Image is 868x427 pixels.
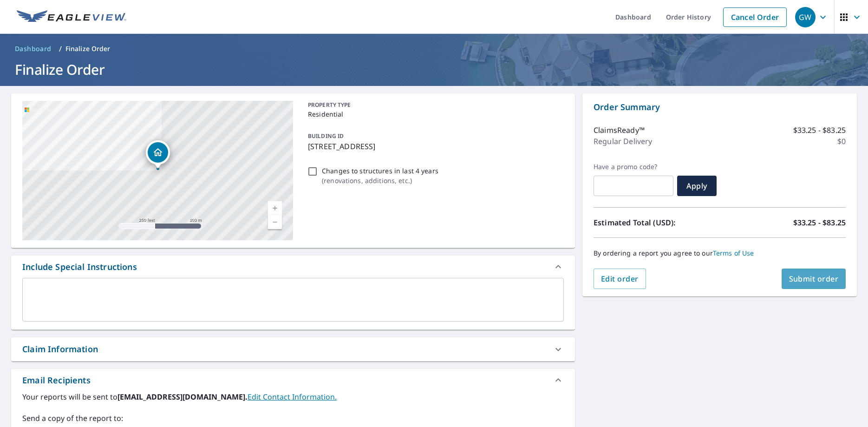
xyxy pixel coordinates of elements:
[723,7,787,27] a: Cancel Order
[146,140,170,169] div: Dropped pin, building 1, Residential property, 8901 Freeport Dr Denton, TX 76207
[22,261,137,273] div: Include Special Instructions
[594,163,673,171] label: Have a promo code?
[248,392,337,402] a: EditContactInfo
[837,136,846,147] p: $0
[11,337,575,361] div: Claim Information
[117,392,248,402] b: [EMAIL_ADDRESS][DOMAIN_NAME].
[793,125,846,136] p: $33.25 - $83.25
[713,249,754,257] a: Terms of Use
[594,136,652,147] p: Regular Delivery
[15,44,52,53] span: Dashboard
[601,274,639,284] span: Edit order
[308,141,560,152] p: [STREET_ADDRESS]
[322,166,438,176] p: Changes to structures in last 4 years
[65,44,111,53] p: Finalize Order
[22,413,564,424] label: Send a copy of the report to:
[11,369,575,391] div: Email Recipients
[17,10,126,24] img: EV Logo
[594,101,846,113] p: Order Summary
[789,274,839,284] span: Submit order
[22,391,564,402] label: Your reports will be sent to
[782,269,846,289] button: Submit order
[594,249,846,257] p: By ordering a report you agree to our
[308,132,344,140] p: BUILDING ID
[22,374,91,387] div: Email Recipients
[685,181,709,191] span: Apply
[22,343,98,355] div: Claim Information
[11,41,857,56] nav: breadcrumb
[677,176,717,196] button: Apply
[11,256,575,278] div: Include Special Instructions
[308,109,560,119] p: Residential
[308,101,560,109] p: PROPERTY TYPE
[11,60,857,79] h1: Finalize Order
[795,7,816,27] div: GW
[59,43,62,54] li: /
[268,201,282,215] a: Current Level 17, Zoom In
[268,215,282,229] a: Current Level 17, Zoom Out
[322,176,438,185] p: ( renovations, additions, etc. )
[793,217,846,228] p: $33.25 - $83.25
[11,41,55,56] a: Dashboard
[594,269,646,289] button: Edit order
[594,125,645,136] p: ClaimsReady™
[594,217,720,228] p: Estimated Total (USD):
